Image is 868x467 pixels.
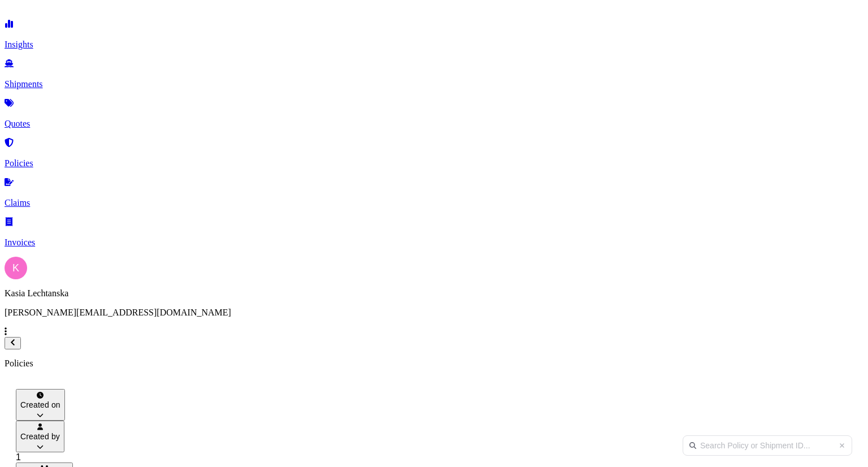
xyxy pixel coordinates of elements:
div: 1 [16,452,123,462]
p: [PERSON_NAME][EMAIL_ADDRESS][DOMAIN_NAME] [5,308,863,318]
span: K [12,262,19,274]
p: Quotes [5,119,863,129]
p: Insights [5,40,863,50]
input: Search Policy or Shipment ID... [683,435,852,456]
button: createdBy Filter options [16,421,64,452]
p: Invoices [5,237,863,248]
a: Claims [5,179,863,208]
p: Policies [5,358,863,369]
p: Created on [20,399,60,410]
a: Invoices [5,218,863,248]
p: Created by [20,431,60,442]
p: Kasia Lechtanska [5,288,863,299]
a: Insights [5,20,863,50]
p: Policies [5,158,863,168]
a: Quotes [5,100,863,129]
p: Shipments [5,79,863,89]
a: Shipments [5,60,863,89]
button: createdOn Filter options [16,389,65,421]
p: Claims [5,198,863,208]
a: Policies [5,139,863,168]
